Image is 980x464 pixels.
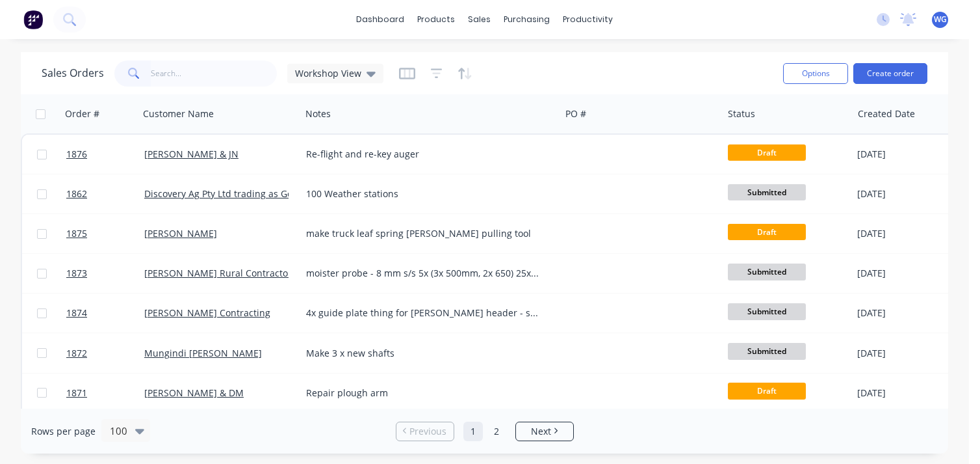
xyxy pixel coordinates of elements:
div: Created Date [858,107,915,120]
input: Search... [151,61,277,87]
a: Discovery Ag Pty Ltd trading as Goanna Ag [144,187,328,200]
span: Submitted [728,343,806,359]
a: [PERSON_NAME] Contracting [144,307,270,319]
div: Order # [65,107,99,120]
span: Previous [409,425,446,438]
div: moister probe - 8 mm s/s 5x (3x 500mm, 2x 650) 25x25 rhs handle 150 long with small point on one ... [306,267,543,280]
div: 4x guide plate thing for [PERSON_NAME] header - see photo out of s/s - wants to check price first [306,307,543,320]
img: Factory [23,10,43,29]
a: 1876 [66,135,144,174]
a: 1862 [66,174,144,213]
div: purchasing [497,10,556,29]
a: 1873 [66,254,144,293]
a: 1874 [66,293,144,333]
div: [DATE] [857,148,954,161]
span: 1871 [66,387,87,400]
span: 1876 [66,148,87,161]
span: 1875 [66,227,87,240]
div: productivity [556,10,619,29]
a: Next page [516,425,573,438]
span: Submitted [728,264,806,280]
div: [DATE] [857,187,954,200]
div: [DATE] [857,227,954,240]
div: Re-flight and re-key auger [306,148,543,161]
span: Workshop View [295,66,361,80]
a: [PERSON_NAME] & JN [144,148,239,160]
div: [DATE] [857,387,954,400]
a: Page 1 is your current page [463,422,483,441]
div: make truck leaf spring [PERSON_NAME] pulling tool [306,227,543,240]
div: 100 Weather stations [306,187,543,200]
span: Draft [728,224,806,240]
div: Repair plough arm [306,387,543,400]
span: Submitted [728,184,806,200]
a: [PERSON_NAME] Rural Contractors [144,267,296,279]
div: [DATE] [857,347,954,360]
span: Next [531,425,551,438]
div: sales [461,10,497,29]
span: WG [934,14,947,25]
button: Options [783,63,848,84]
a: Mungindi [PERSON_NAME] [144,347,262,359]
div: Customer Name [143,107,214,120]
div: [DATE] [857,267,954,280]
span: 1872 [66,347,87,360]
button: Create order [853,63,927,84]
div: [DATE] [857,307,954,320]
div: Status [728,107,755,120]
div: products [411,10,461,29]
span: 1873 [66,267,87,280]
span: Rows per page [31,425,96,438]
span: 1874 [66,307,87,320]
div: Make 3 x new shafts [306,347,543,360]
a: dashboard [350,10,411,29]
span: 1862 [66,187,87,200]
a: 1875 [66,214,144,253]
h1: Sales Orders [42,67,104,79]
a: 1872 [66,334,144,373]
a: [PERSON_NAME] & DM [144,387,244,399]
div: PO # [565,107,586,120]
span: Submitted [728,303,806,320]
div: Notes [305,107,331,120]
span: Draft [728,144,806,161]
a: Page 2 [487,422,506,441]
a: Previous page [396,425,454,438]
span: Draft [728,383,806,399]
ul: Pagination [391,422,579,441]
a: 1871 [66,374,144,413]
a: [PERSON_NAME] [144,227,217,239]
